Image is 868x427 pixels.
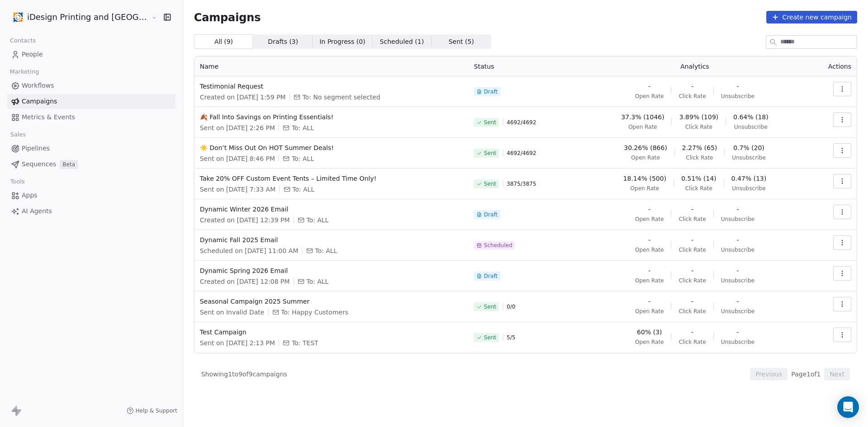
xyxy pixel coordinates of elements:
span: To: ALL [292,185,315,194]
span: Open Rate [631,154,660,161]
span: To: ALL [307,277,329,286]
span: Sent [484,150,496,157]
span: - [736,235,739,244]
span: Sent ( 5 ) [448,37,474,47]
span: Sequences [22,160,56,169]
span: Unsubscribe [721,277,755,284]
span: Page 1 of 1 [791,370,821,379]
th: Name [194,56,468,76]
span: Click Rate [679,93,706,100]
span: 0.51% (14) [681,174,717,183]
th: Status [468,56,581,76]
a: Apps [7,188,175,203]
span: 3.89% (109) [679,113,718,122]
span: Dynamic Spring 2026 Email [200,266,463,275]
span: Apps [22,191,38,200]
span: To: ALL [292,123,314,132]
span: Beta [60,160,78,169]
span: To: No segment selected [302,93,380,102]
span: Draft [484,88,497,95]
span: To: ALL [315,246,337,255]
span: iDesign Printing and [GEOGRAPHIC_DATA] [27,11,149,23]
a: Campaigns [7,94,175,109]
span: Open Rate [635,277,664,284]
span: Help & Support [136,407,177,414]
span: - [691,297,693,306]
span: 37.3% (1046) [621,113,664,122]
span: - [691,328,693,337]
span: 0 / 0 [507,303,515,310]
span: 0.64% (18) [733,113,769,122]
span: 🍂 Fall Into Savings on Printing Essentials! [200,113,463,122]
div: Open Intercom Messenger [837,396,859,418]
span: ☀️ Don’t Miss Out On HOT Summer Deals! [200,143,463,152]
span: 4692 / 4692 [507,119,536,126]
span: - [736,328,739,337]
a: SequencesBeta [7,157,175,172]
span: Seasonal Campaign 2025 Summer [200,297,463,306]
span: Unsubscribe [721,308,755,315]
span: - [736,205,739,214]
span: 3875 / 3875 [507,180,536,188]
span: 0.7% (20) [733,143,764,152]
span: Unsubscribe [734,123,768,131]
span: Take 20% OFF Custom Event Tents – Limited Time Only! [200,174,463,183]
span: Open Rate [635,308,664,315]
span: Click Rate [679,216,706,223]
span: To: TEST [292,338,318,347]
img: logo-icon.png [13,12,24,23]
th: Actions [808,56,857,76]
a: Help & Support [127,407,177,414]
span: - [691,82,693,91]
span: - [648,205,651,214]
a: AI Agents [7,204,175,219]
span: Marketing [6,65,43,79]
span: Unsubscribe [721,216,755,223]
span: Click Rate [679,246,706,253]
span: To: Happy Customers [281,308,349,317]
span: Draft [484,272,497,280]
span: Sent on Invalid Date [200,308,264,317]
a: Metrics & Events [7,110,175,125]
span: 0.47% (13) [731,174,767,183]
span: Scheduled on [DATE] 11:00 AM [200,246,298,255]
span: - [648,297,651,306]
span: Open Rate [635,246,664,253]
span: To: ALL [292,154,314,163]
span: 30.26% (866) [624,143,667,152]
span: Created on [DATE] 1:59 PM [200,93,286,102]
span: 60% (3) [637,328,662,337]
a: People [7,47,175,62]
span: Sent on [DATE] 8:46 PM [200,154,275,163]
span: Scheduled ( 1 ) [380,37,424,47]
span: Click Rate [685,123,712,131]
span: People [22,50,43,59]
span: Click Rate [679,338,706,346]
span: Workflows [22,81,54,90]
span: - [691,266,693,275]
span: Open Rate [635,216,664,223]
span: - [736,82,739,91]
span: Click Rate [679,308,706,315]
span: Unsubscribe [721,338,755,346]
span: To: ALL [307,216,329,225]
span: Created on [DATE] 12:39 PM [200,216,290,225]
a: Pipelines [7,141,175,156]
span: Scheduled [484,242,512,249]
span: Unsubscribe [732,154,765,161]
span: 18.14% (500) [623,174,666,183]
span: Metrics & Events [22,113,75,122]
span: - [648,82,651,91]
span: 4692 / 4692 [507,150,536,157]
span: - [691,205,693,214]
span: 2.27% (65) [682,143,717,152]
span: Sent [484,334,496,341]
span: Dynamic Fall 2025 Email [200,235,463,244]
span: Sent on [DATE] 2:13 PM [200,338,275,347]
span: Showing 1 to 9 of 9 campaigns [201,370,287,379]
span: Click Rate [685,185,712,192]
span: Draft [484,211,497,218]
span: - [648,235,651,244]
span: Tools [6,175,28,188]
button: iDesign Printing and [GEOGRAPHIC_DATA] [11,9,145,25]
